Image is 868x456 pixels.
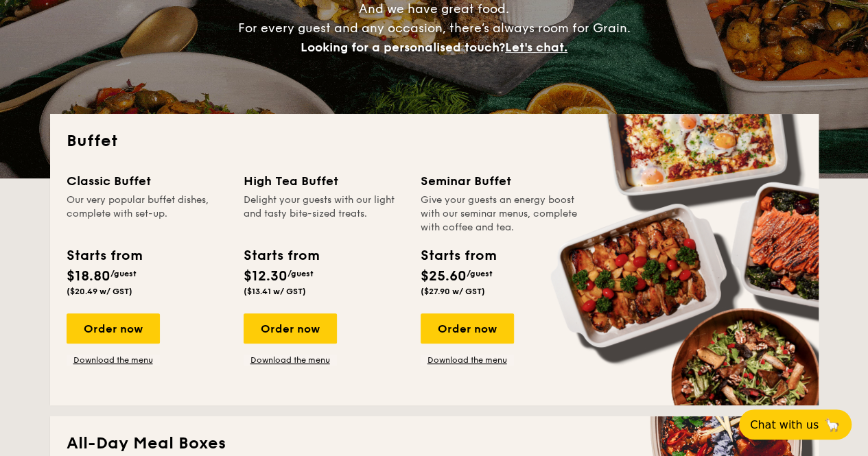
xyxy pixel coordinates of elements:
div: High Tea Buffet [244,171,404,191]
span: ($27.90 w/ GST) [421,287,485,296]
span: Looking for a personalised touch? [301,40,505,55]
span: ($13.41 w/ GST) [244,287,306,296]
span: $12.30 [244,268,288,285]
div: Order now [67,313,160,344]
h2: All-Day Meal Boxes [67,433,802,455]
div: Starts from [67,245,141,266]
span: /guest [288,269,314,278]
span: Let's chat. [505,40,567,55]
div: Classic Buffet [67,171,227,191]
div: Delight your guests with our light and tasty bite-sized treats. [244,193,404,235]
a: Download the menu [421,355,514,365]
span: $25.60 [421,268,467,285]
div: Order now [421,313,514,344]
span: /guest [467,269,493,278]
h2: Buffet [67,130,802,152]
button: Chat with us🦙 [739,409,852,440]
span: And we have great food. For every guest and any occasion, there’s always room for Grain. [238,1,631,55]
div: Seminar Buffet [421,171,581,191]
span: $18.80 [67,268,110,285]
div: Our very popular buffet dishes, complete with set-up. [67,193,227,235]
div: Order now [244,313,337,344]
span: ($20.49 w/ GST) [67,287,132,296]
span: 🦙 [824,417,841,433]
a: Download the menu [244,355,337,365]
span: Chat with us [750,418,819,431]
div: Starts from [244,245,318,266]
a: Download the menu [67,355,160,365]
span: /guest [110,269,137,278]
div: Starts from [421,245,495,266]
div: Give your guests an energy boost with our seminar menus, complete with coffee and tea. [421,193,581,235]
